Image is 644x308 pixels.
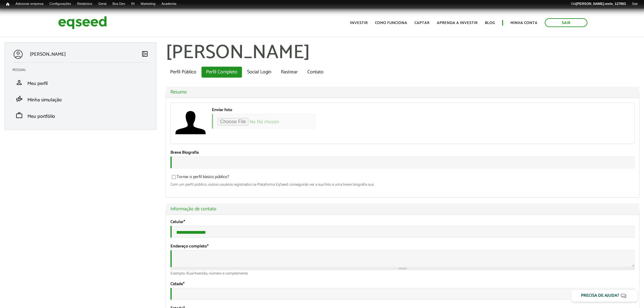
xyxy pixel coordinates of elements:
label: Celular [170,220,185,224]
span: Meu portfólio [27,112,55,121]
a: finance_modeMinha simulação [12,95,149,103]
p: [PERSON_NAME] [30,51,66,57]
a: Início [3,2,12,7]
a: Sair [629,2,641,6]
div: Exemplo: Rua/Avenida, número e complemento [170,271,635,275]
h2: Pessoal [12,68,153,72]
a: Informação de contato [170,207,635,212]
a: Relatórios [74,2,95,6]
span: Este campo é obrigatório. [184,219,185,226]
a: Investir [350,21,368,25]
a: Minha conta [510,21,537,25]
span: Este campo é obrigatório. [207,243,208,250]
a: Resumo [170,90,635,95]
a: Sair [545,18,587,27]
a: personMeu perfil [12,79,149,86]
span: work [16,112,23,119]
a: Bus Dev [110,2,128,6]
a: workMeu portfólio [12,112,149,119]
a: Contato [303,67,328,78]
a: Marketing [138,2,158,6]
span: left_panel_close [141,50,149,58]
a: Ver perfil do usuário. [175,107,206,138]
strong: [PERSON_NAME].melo_127863 [576,2,626,5]
li: Meu perfil [8,74,153,91]
span: Início [6,2,9,6]
li: Meu portfólio [8,107,153,124]
a: Geral [95,2,110,6]
a: Olá[PERSON_NAME].melo_127863 [568,2,629,6]
div: Com um perfil público, outros usuários registrados na Plataforma EqSeed conseguirão ver a sua fot... [170,183,635,187]
a: Perfil Público [166,67,201,78]
a: Blog [485,21,495,25]
a: Aprenda a investir [437,21,478,25]
a: Como funciona [375,21,407,25]
span: Este campo é obrigatório. [183,281,184,288]
a: Colapsar menu [141,50,149,59]
a: Captar [415,21,429,25]
a: Academia [159,2,180,6]
span: person [16,79,23,86]
label: Cidade [170,282,184,286]
label: Tornar o perfil básico público? [170,175,229,181]
li: Minha simulação [8,91,153,107]
label: Breve Biografia [170,151,199,155]
a: Adicionar empresa [12,2,47,6]
input: Tornar o perfil básico público? [168,175,179,179]
span: finance_mode [16,95,23,103]
label: Endereço completo [170,244,208,249]
span: Minha simulação [27,96,62,104]
a: Configurações [47,2,74,6]
a: Social Login [243,67,276,78]
span: Meu perfil [27,79,48,88]
label: Enviar foto [212,108,232,112]
img: Foto de Guilherme Costa [175,107,206,138]
a: Rastrear [276,67,302,78]
a: Perfil Completo [201,67,242,78]
a: RI [128,2,138,6]
img: EqSeed [58,15,107,31]
h1: [PERSON_NAME] [166,42,639,64]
